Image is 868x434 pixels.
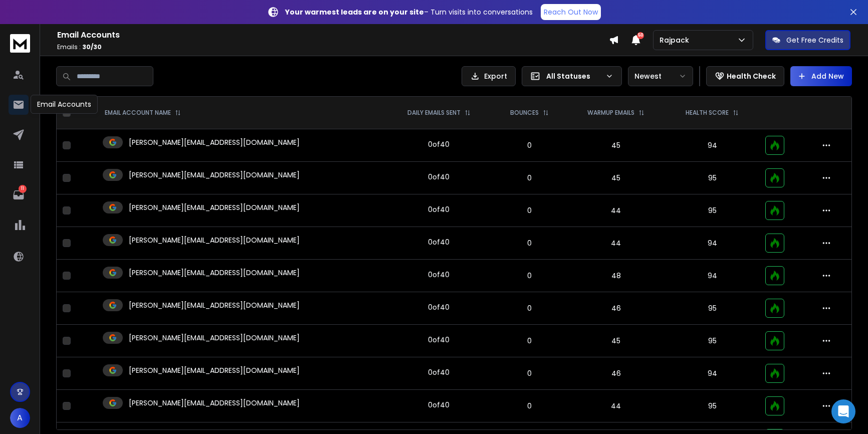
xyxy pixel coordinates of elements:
[129,398,300,408] p: [PERSON_NAME][EMAIL_ADDRESS][DOMAIN_NAME]
[129,137,300,147] p: [PERSON_NAME][EMAIL_ADDRESS][DOMAIN_NAME]
[285,7,424,17] strong: Your warmest leads are on your site
[566,194,666,227] td: 44
[587,109,634,117] p: WARMUP EMAILS
[428,270,450,280] div: 0 of 40
[499,140,561,150] p: 0
[428,172,450,182] div: 0 of 40
[666,227,759,260] td: 94
[129,333,300,343] p: [PERSON_NAME][EMAIL_ADDRESS][DOMAIN_NAME]
[637,32,644,39] span: 50
[129,202,300,212] p: [PERSON_NAME][EMAIL_ADDRESS][DOMAIN_NAME]
[566,357,666,390] td: 46
[105,109,181,117] div: EMAIL ACCOUNT NAME
[499,401,561,411] p: 0
[428,204,450,214] div: 0 of 40
[566,260,666,292] td: 48
[31,95,98,114] div: Email Accounts
[428,237,450,247] div: 0 of 40
[666,260,759,292] td: 94
[666,194,759,227] td: 95
[499,238,561,248] p: 0
[765,30,850,50] button: Get Free Credits
[666,162,759,194] td: 95
[57,29,609,41] h1: Email Accounts
[129,300,300,310] p: [PERSON_NAME][EMAIL_ADDRESS][DOMAIN_NAME]
[82,43,102,51] span: 30 / 30
[407,109,461,117] p: DAILY EMAILS SENT
[462,66,516,86] button: Export
[566,162,666,194] td: 45
[129,365,300,375] p: [PERSON_NAME][EMAIL_ADDRESS][DOMAIN_NAME]
[499,303,561,313] p: 0
[544,7,598,17] p: Reach Out Now
[428,139,450,149] div: 0 of 40
[786,35,843,45] p: Get Free Credits
[428,335,450,345] div: 0 of 40
[566,390,666,422] td: 44
[499,271,561,281] p: 0
[706,66,784,86] button: Health Check
[566,292,666,325] td: 46
[129,268,300,278] p: [PERSON_NAME][EMAIL_ADDRESS][DOMAIN_NAME]
[831,399,855,423] div: Open Intercom Messenger
[666,357,759,390] td: 94
[129,170,300,180] p: [PERSON_NAME][EMAIL_ADDRESS][DOMAIN_NAME]
[628,66,693,86] button: Newest
[566,227,666,260] td: 44
[57,43,609,51] p: Emails :
[9,185,29,205] a: 11
[10,408,30,428] button: A
[566,325,666,357] td: 45
[727,71,776,81] p: Health Check
[129,235,300,245] p: [PERSON_NAME][EMAIL_ADDRESS][DOMAIN_NAME]
[566,129,666,162] td: 45
[19,185,27,193] p: 11
[285,7,533,17] p: – Turn visits into conversations
[499,205,561,215] p: 0
[546,71,601,81] p: All Statuses
[541,4,601,20] a: Reach Out Now
[660,35,693,45] p: Rajpack
[666,129,759,162] td: 94
[428,367,450,377] div: 0 of 40
[428,400,450,410] div: 0 of 40
[790,66,852,86] button: Add New
[666,292,759,325] td: 95
[499,173,561,183] p: 0
[510,109,539,117] p: BOUNCES
[686,109,729,117] p: HEALTH SCORE
[428,302,450,312] div: 0 of 40
[499,368,561,378] p: 0
[666,390,759,422] td: 95
[499,336,561,346] p: 0
[666,325,759,357] td: 95
[10,34,30,53] img: logo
